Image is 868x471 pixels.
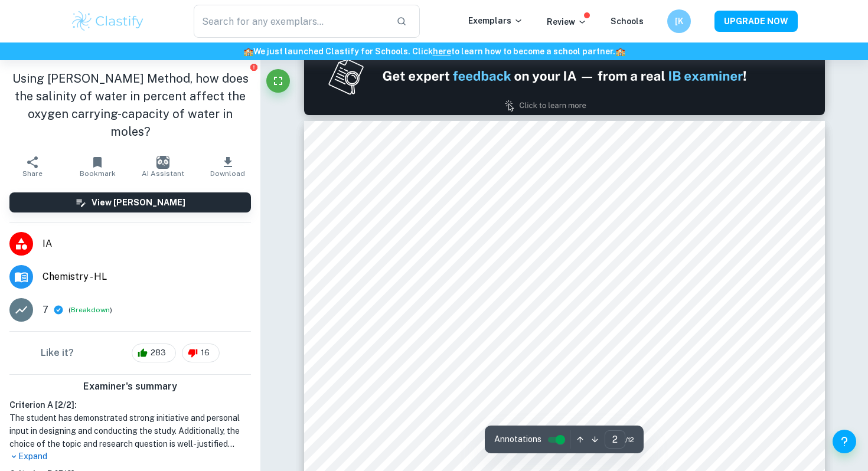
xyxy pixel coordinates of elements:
img: AI Assistant [156,156,169,169]
button: Help and Feedback [833,430,856,453]
button: Fullscreen [266,69,290,93]
button: UPGRADE NOW [714,11,798,32]
img: Ad [304,37,825,115]
input: Search for any exemplars... [194,5,387,38]
span: IA [43,237,251,251]
p: Exemplars [468,14,523,27]
button: Bookmark [65,150,130,183]
img: Clastify logo [70,9,145,33]
span: 16 [194,347,216,359]
span: Bookmark [80,169,116,178]
span: 283 [144,347,172,359]
span: 🏫 [243,47,253,56]
a: Schools [611,17,644,26]
button: Report issue [249,63,258,71]
span: ( ) [68,305,112,316]
span: Share [22,169,43,178]
span: Annotations [494,433,541,446]
p: Review [547,15,587,28]
h1: The student has demonstrated strong initiative and personal input in designing and conducting the... [9,411,251,450]
h6: Examiner's summary [5,380,256,394]
h6: We just launched Clastify for Schools. Click to learn how to become a school partner. [2,45,866,58]
button: Breakdown [71,305,110,315]
a: here [433,47,451,56]
h6: Like it? [41,346,74,360]
h6: View [PERSON_NAME] [92,196,185,209]
button: View [PERSON_NAME] [9,192,251,212]
h6: Criterion A [ 2 / 2 ]: [9,398,251,411]
div: 16 [182,344,220,362]
span: / 12 [625,434,634,445]
p: Expand [9,450,251,463]
span: Download [210,169,245,178]
button: AI Assistant [130,150,195,183]
h1: Using [PERSON_NAME] Method, how does the salinity of water in percent affect the oxygen carrying-... [9,70,251,140]
button: [K [667,9,691,33]
p: 7 [43,303,48,317]
span: AI Assistant [142,169,184,178]
h6: [K [673,15,686,28]
button: Download [195,150,260,183]
span: 🏫 [615,47,625,56]
span: Chemistry - HL [43,270,251,284]
div: 283 [132,344,176,362]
